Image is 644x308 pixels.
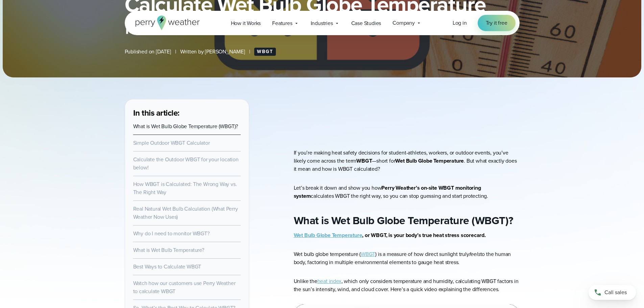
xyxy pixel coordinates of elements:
[133,156,239,171] a: Calculate the Outdoor WBGT for your location below!
[589,285,636,300] a: Call sales
[133,263,201,270] a: Best Ways to Calculate WBGT
[225,16,267,30] a: How it Works
[133,246,204,254] a: What is Wet Bulb Temperature?
[345,16,387,30] a: Case Studies
[351,19,381,27] span: Case Studies
[133,139,210,147] a: Simple Outdoor WBGT Calculator
[133,108,241,118] h3: In this article:
[294,277,520,293] p: Unlike the , which only considers temperature and humidity, calculating WBGT factors in the sun’s...
[317,277,341,285] a: heat index
[294,231,362,239] a: Wet Bulb Globe Temperature
[133,122,238,130] a: What is Wet Bulb Globe Temperature (WBGT)?
[469,250,480,258] em: feels
[313,99,500,127] iframe: WBGT Explained: Listen as we break down all you need to know about WBGT Video
[356,157,372,165] strong: WBGT
[133,279,236,295] a: Watch how our customers use Perry Weather to calculate WBGT
[453,19,467,27] a: Log in
[361,250,375,258] a: WBGT
[294,212,514,229] strong: What is Wet Bulb Globe Temperature (WBGT)?
[294,184,520,200] p: Let’s break it down and show you how calculates WBGT the right way, so you can stop guessing and ...
[231,19,261,27] span: How it Works
[311,19,333,27] span: Industries
[294,231,486,239] strong: , or WBGT, is your body’s true heat stress scorecard.
[272,19,292,27] span: Features
[133,205,238,221] a: Real Natural Wet Bulb Calculation (What Perry Weather Now Uses)
[478,15,516,31] a: Try it free
[249,48,250,56] span: |
[604,288,627,297] span: Call sales
[294,149,520,173] p: If you’re making heat safety decisions for student-athletes, workers, or outdoor events, you’ve l...
[180,48,245,56] span: Written by [PERSON_NAME]
[125,48,171,56] span: Published on [DATE]
[294,250,520,266] p: Wet bulb globe temperature ( ) is a measure of how direct sunlight truly to the human body, facto...
[395,157,464,165] strong: Wet Bulb Globe Temperature
[133,180,237,196] a: How WBGT is Calculated: The Wrong Way vs. The Right Way
[392,19,415,27] span: Company
[175,48,176,56] span: |
[133,230,210,237] a: Why do I need to monitor WBGT?
[486,19,507,27] span: Try it free
[294,184,481,200] strong: Perry Weather’s on-site WBGT monitoring system
[254,48,276,56] a: WBGT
